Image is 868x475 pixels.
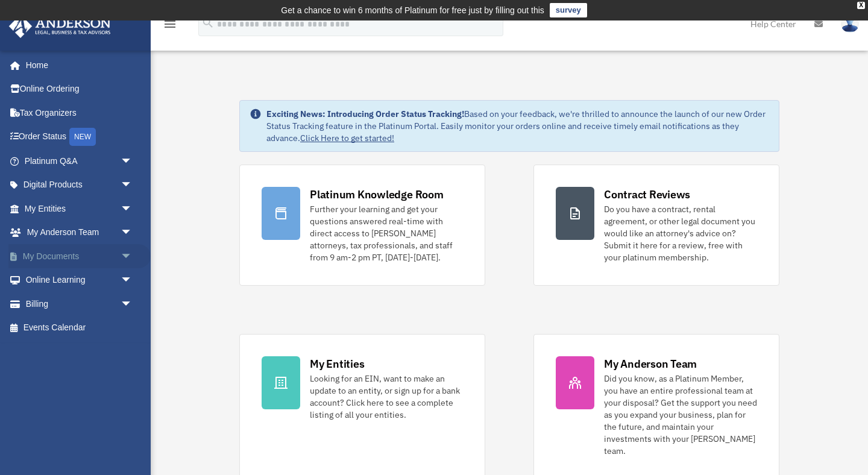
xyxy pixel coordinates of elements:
div: Based on your feedback, we're thrilled to announce the launch of our new Order Status Tracking fe... [266,108,769,144]
a: Platinum Q&Aarrow_drop_down [8,149,151,173]
img: Anderson Advisors Platinum Portal [5,14,115,38]
a: Online Learningarrow_drop_down [8,268,151,292]
a: Order StatusNEW [8,125,151,149]
span: arrow_drop_down [121,173,145,198]
span: arrow_drop_down [121,292,145,316]
span: arrow_drop_down [121,197,145,221]
a: Events Calendar [8,316,151,340]
div: Contract Reviews [604,187,690,202]
a: My Anderson Teamarrow_drop_down [8,221,151,245]
a: Click Here to get started! [300,133,394,143]
span: arrow_drop_down [121,149,145,174]
a: Tax Organizers [8,101,151,125]
a: menu [163,21,177,31]
div: Get a chance to win 6 months of Platinum for free just by filling out this [281,3,544,17]
div: Further your learning and get your questions answered real-time with direct access to [PERSON_NAM... [310,203,463,263]
img: User Pic [841,15,859,33]
a: Home [8,53,145,77]
i: search [201,16,215,30]
a: Billingarrow_drop_down [8,292,151,316]
i: menu [163,17,177,31]
span: arrow_drop_down [121,221,145,245]
span: arrow_drop_down [121,244,145,269]
a: Contract Reviews Do you have a contract, rental agreement, or other legal document you would like... [533,165,779,286]
a: My Entitiesarrow_drop_down [8,197,151,221]
a: Digital Productsarrow_drop_down [8,173,151,197]
a: Online Ordering [8,77,151,101]
div: My Entities [310,356,364,371]
div: Platinum Knowledge Room [310,187,444,202]
a: Platinum Knowledge Room Further your learning and get your questions answered real-time with dire... [239,165,485,286]
div: Looking for an EIN, want to make an update to an entity, or sign up for a bank account? Click her... [310,373,463,421]
div: My Anderson Team [604,356,697,371]
span: arrow_drop_down [121,268,145,293]
strong: Exciting News: Introducing Order Status Tracking! [266,109,464,119]
a: My Documentsarrow_drop_down [8,244,151,268]
div: NEW [69,128,96,146]
a: survey [550,3,587,17]
div: Do you have a contract, rental agreement, or other legal document you would like an attorney's ad... [604,203,757,263]
div: close [857,2,865,9]
div: Did you know, as a Platinum Member, you have an entire professional team at your disposal? Get th... [604,373,757,457]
